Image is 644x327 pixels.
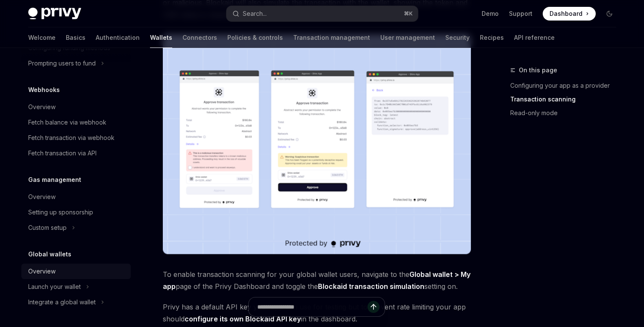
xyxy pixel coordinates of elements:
[21,205,131,220] a: Setting up sponsorship
[293,27,370,48] a: Transaction management
[96,27,140,48] a: Authentication
[28,175,81,185] h5: Gas management
[368,301,379,313] button: Send message
[21,56,131,71] button: Toggle Prompting users to fund section
[509,9,532,18] a: Support
[21,99,131,115] a: Overview
[227,27,283,48] a: Policies & controls
[243,9,267,19] div: Search...
[21,146,131,161] a: Fetch transaction via API
[21,279,131,294] button: Toggle Launch your wallet section
[28,85,60,95] h5: Webhooks
[28,8,81,20] img: dark logo
[28,192,56,202] div: Overview
[510,92,623,106] a: Transaction scanning
[318,282,424,291] strong: Blockaid transaction simulation
[543,7,596,21] a: Dashboard
[150,27,172,48] a: Wallets
[21,294,131,310] button: Toggle Integrate a global wallet section
[28,207,93,217] div: Setting up sponsorship
[182,27,217,48] a: Connectors
[28,27,56,48] a: Welcome
[380,27,435,48] a: User management
[21,220,131,235] button: Toggle Custom setup section
[21,115,131,130] a: Fetch balance via webhook
[257,297,368,316] input: Ask a question...
[226,6,418,21] button: Open search
[510,106,623,120] a: Read-only mode
[28,117,106,128] div: Fetch balance via webhook
[404,10,413,17] span: ⌘ K
[21,264,131,279] a: Overview
[445,27,470,48] a: Security
[21,189,131,205] a: Overview
[163,268,471,292] span: To enable transaction scanning for your global wallet users, navigate to the page of the Privy Da...
[163,270,471,291] a: Global wallet > My app
[28,148,97,158] div: Fetch transaction via API
[28,282,81,292] div: Launch your wallet
[28,58,96,68] div: Prompting users to fund
[28,133,115,143] div: Fetch transaction via webhook
[66,27,85,48] a: Basics
[519,65,557,75] span: On this page
[480,27,504,48] a: Recipes
[550,9,582,18] span: Dashboard
[514,27,555,48] a: API reference
[510,79,623,92] a: Configuring your app as a provider
[28,223,67,233] div: Custom setup
[163,34,471,255] img: Transaction scanning UI
[21,130,131,146] a: Fetch transaction via webhook
[28,266,56,276] div: Overview
[28,297,96,307] div: Integrate a global wallet
[28,249,71,259] h5: Global wallets
[482,9,499,18] a: Demo
[28,102,56,112] div: Overview
[603,7,616,21] button: Toggle dark mode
